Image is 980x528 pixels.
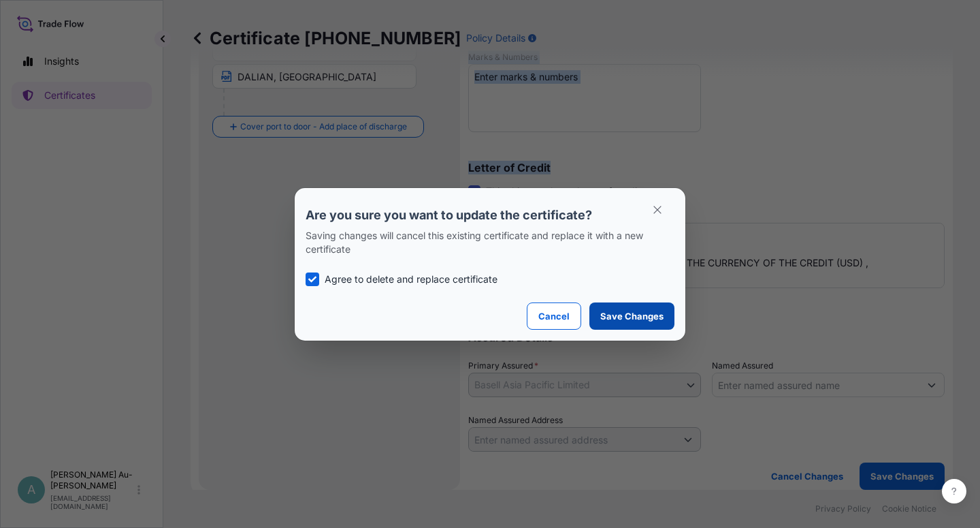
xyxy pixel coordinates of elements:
[600,309,664,323] p: Save Changes
[306,229,674,256] p: Saving changes will cancel this existing certificate and replace it with a new certificate
[589,302,674,330] button: Save Changes
[306,207,674,223] p: Are you sure you want to update the certificate?
[325,273,497,286] p: Agree to delete and replace certificate
[527,302,581,330] button: Cancel
[538,309,570,323] p: Cancel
